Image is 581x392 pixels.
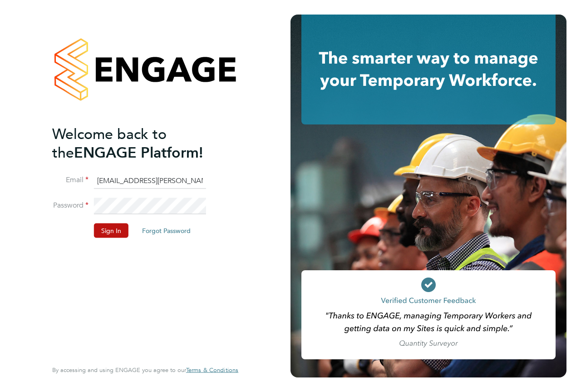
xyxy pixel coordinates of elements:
[186,367,238,374] a: Terms & Conditions
[135,223,198,238] button: Forgot Password
[94,173,206,189] input: Enter your work email...
[52,125,167,161] span: Welcome back to the
[52,124,229,162] h2: ENGAGE Platform!
[52,366,238,374] span: By accessing and using ENGAGE you agree to our
[186,366,238,374] span: Terms & Conditions
[94,223,128,238] button: Sign In
[52,201,89,210] label: Password
[52,175,89,185] label: Email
